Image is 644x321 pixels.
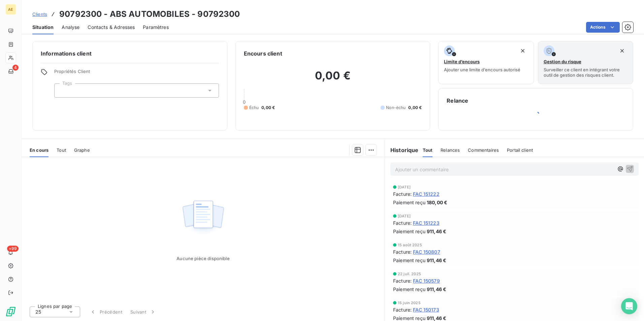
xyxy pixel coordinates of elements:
span: Échu [249,105,259,111]
span: Propriétés Client [54,69,219,78]
span: Contacts & Adresses [88,24,135,31]
span: Non-échu [386,105,406,111]
a: Clients [32,11,47,17]
span: FAC 151222 [413,190,440,198]
span: Tout [423,147,433,153]
span: 911,46 € [427,257,446,264]
span: Facture : [393,277,412,284]
button: Limite d’encoursAjouter une limite d’encours autorisé [438,41,534,84]
span: FAC 150579 [413,277,440,284]
span: FAC 150807 [413,248,440,255]
span: Paiement reçu [393,199,425,206]
img: Logo LeanPay [5,306,16,317]
span: +99 [7,246,19,252]
span: Portail client [507,147,533,153]
span: Analyse [62,24,79,31]
h6: Relance [447,97,625,105]
div: AE [5,4,16,15]
span: Facture : [393,248,412,255]
span: Facture : [393,306,412,313]
span: [DATE] [398,214,411,218]
span: Situation [32,24,54,31]
button: Suivant [126,305,160,319]
span: 4 [12,65,19,71]
span: 22 juil. 2025 [398,272,421,276]
img: Empty state [182,197,225,239]
span: 911,46 € [427,286,446,293]
button: Précédent [86,305,126,319]
span: 0 [243,99,246,105]
span: [DATE] [398,185,411,189]
span: 15 juin 2025 [398,301,421,305]
span: 15 août 2025 [398,243,422,247]
button: Actions [586,22,620,33]
span: Gestion du risque [544,59,581,64]
h6: Encours client [244,49,282,58]
span: Paiement reçu [393,228,425,235]
input: Ajouter une valeur [60,87,65,94]
span: 0,00 € [261,105,275,111]
span: Paiement reçu [393,257,425,264]
span: Paramètres [143,24,169,31]
span: 911,46 € [427,228,446,235]
span: FAC 150173 [413,306,439,313]
span: Paiement reçu [393,286,425,293]
span: Ajouter une limite d’encours autorisé [444,67,520,72]
span: Aucune pièce disponible [176,256,229,261]
span: 180,00 € [427,199,447,206]
span: Surveiller ce client en intégrant votre outil de gestion des risques client. [544,67,627,78]
button: Gestion du risqueSurveiller ce client en intégrant votre outil de gestion des risques client. [538,41,633,84]
span: 25 [35,309,41,315]
span: FAC 151223 [413,219,440,226]
h3: 90792300 - ABS AUTOMOBILES - 90792300 [59,8,240,20]
div: Open Intercom Messenger [621,298,637,314]
span: Relances [441,147,460,153]
span: Clients [32,11,47,17]
span: 0,00 € [408,105,422,111]
span: Tout [57,147,66,153]
span: Facture : [393,190,412,198]
span: En cours [30,147,49,153]
h2: 0,00 € [244,69,422,89]
h6: Informations client [41,49,219,58]
span: Limite d’encours [444,59,480,64]
h6: Historique [385,146,419,154]
span: Facture : [393,219,412,226]
span: Graphe [74,147,90,153]
span: Commentaires [468,147,499,153]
